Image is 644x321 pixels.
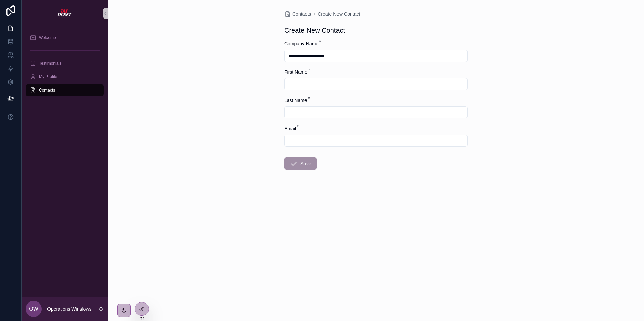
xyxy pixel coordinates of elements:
span: Testimonials [39,61,61,66]
div: scrollable content [22,27,108,105]
img: App logo [57,8,73,19]
a: Welcome [26,32,104,44]
span: My Profile [39,74,57,79]
span: Welcome [39,35,56,40]
a: My Profile [26,71,104,83]
span: Contacts [39,87,55,93]
span: Last Name [284,98,307,103]
a: Create New Contact [318,11,360,17]
a: Contacts [284,11,311,17]
span: OW [29,305,38,313]
span: Contacts [292,11,311,17]
span: First Name [284,69,307,75]
p: Operations Winslows [47,306,92,312]
span: Email [284,126,296,131]
a: Testimonials [26,57,104,69]
span: Company Name [284,41,318,46]
a: Contacts [26,84,104,96]
h1: Create New Contact [284,26,345,35]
